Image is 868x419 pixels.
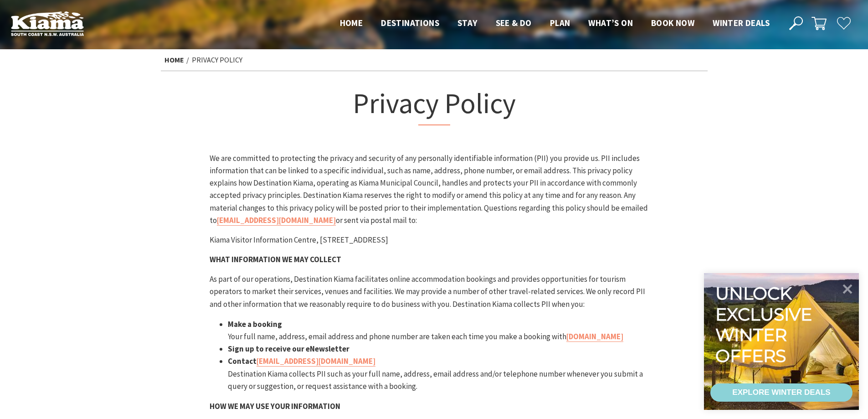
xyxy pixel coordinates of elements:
[340,17,363,28] span: Home
[210,152,658,227] p: We are committed to protecting the privacy and security of any personally identifiable informatio...
[164,55,184,65] a: Home
[210,273,658,310] p: As part of our operations, Destination Kiama facilitates online accommodation bookings and provid...
[550,17,570,28] span: Plan
[715,283,816,366] div: Unlock exclusive winter offers
[257,356,375,367] a: [EMAIL_ADDRESS][DOMAIN_NAME]
[228,344,349,354] strong: Sign up to receive our eNewsletter
[713,17,770,28] span: Winter Deals
[217,215,336,226] a: [EMAIL_ADDRESS][DOMAIN_NAME]
[192,54,242,66] li: Privacy Policy
[457,17,478,28] span: Stay
[210,234,658,246] p: Kiama Visitor Information Centre, [STREET_ADDRESS]
[228,356,377,367] strong: Contact
[331,16,779,31] nav: Main Menu
[496,17,532,28] span: See & Do
[228,355,658,393] li: Destination Kiama collects PII such as your full name, address, email address and/or telephone nu...
[381,17,439,28] span: Destinations
[11,11,84,36] img: Kiama Logo
[228,319,282,329] strong: Make a booking
[566,331,623,342] a: [DOMAIN_NAME]
[710,383,853,402] a: EXPLORE WINTER DEALS
[210,254,341,264] strong: WHAT INFORMATION WE MAY COLLECT
[256,85,613,125] h1: Privacy Policy
[588,17,633,28] span: What’s On
[651,17,694,28] span: Book now
[228,318,658,343] li: Your full name, address, email address and phone number are taken each time you make a booking with
[732,383,830,402] div: EXPLORE WINTER DEALS
[210,401,340,411] strong: HOW WE MAY USE YOUR INFORMATION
